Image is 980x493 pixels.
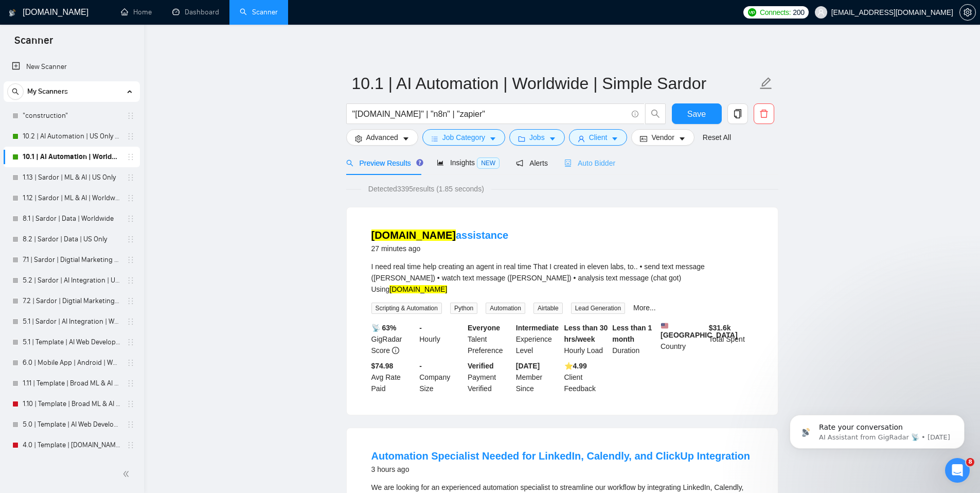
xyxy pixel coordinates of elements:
[355,135,362,143] span: setting
[793,7,804,18] span: 200
[509,129,565,146] button: folderJobscaret-down
[369,360,418,394] div: Avg Rate Paid
[419,324,422,332] b: -
[371,324,397,332] b: 📡 63%
[371,450,750,462] a: Automation Specialist Needed for LinkedIn, Calendly, and ClickUp Integration
[23,126,120,147] a: 10.2 | AI Automation | US Only | Simple Sardor
[748,8,756,16] img: upwork-logo.png
[945,458,970,483] iframe: Intercom live chat
[817,9,825,16] span: user
[760,7,791,18] span: Connects:
[486,303,525,314] span: Automation
[679,135,686,143] span: caret-down
[564,160,572,167] span: robot
[9,5,16,21] img: logo
[442,132,485,143] span: Job Category
[127,338,135,346] span: holder
[417,322,466,356] div: Hourly
[389,285,447,293] mark: [DOMAIN_NAME]
[23,147,120,167] a: 10.1 | AI Automation | Worldwide | Simple Sardor
[361,183,491,195] span: Detected 3395 results (1.85 seconds)
[514,360,562,394] div: Member Since
[633,304,656,312] a: More...
[12,57,132,77] a: New Scanner
[122,469,133,479] span: double-left
[127,112,135,120] span: holder
[240,8,278,16] a: searchScanner
[450,303,477,314] span: Python
[468,362,494,370] b: Verified
[346,129,418,146] button: settingAdvancedcaret-down
[23,208,120,229] a: 8.1 | Sardor | Data | Worldwide
[172,8,219,16] a: dashboardDashboard
[754,109,774,118] span: delete
[759,77,773,90] span: edit
[514,322,562,356] div: Experience Level
[564,324,608,343] b: Less than 30 hrs/week
[392,347,399,354] span: info-circle
[366,132,398,143] span: Advanced
[672,103,722,124] button: Save
[371,362,394,370] b: $74.98
[371,242,509,255] div: 27 minutes ago
[754,103,774,124] button: delete
[23,167,120,188] a: 1.13 | Sardor | ML & AI | US Only
[23,250,120,270] a: 7.1 | Sardor | Digtial Marketing PPC | Worldwide
[6,33,61,55] span: Scanner
[728,109,747,118] span: copy
[23,311,120,332] a: 5.1 | Sardor | AI Integration | Worldwide
[437,159,444,166] span: area-chart
[371,303,442,314] span: Scripting & Automation
[23,229,120,250] a: 8.2 | Sardor | Data | US Only
[631,129,694,146] button: idcardVendorcaret-down
[127,441,135,449] span: holder
[959,8,976,16] a: setting
[549,135,556,143] span: caret-down
[419,362,422,370] b: -
[562,360,611,394] div: Client Feedback
[709,324,731,332] b: $ 31.6k
[352,108,627,120] input: Search Freelance Jobs...
[371,230,509,241] a: [DOMAIN_NAME]assistance
[121,8,152,16] a: homeHome
[8,88,23,95] span: search
[658,322,707,356] div: Country
[7,83,24,100] button: search
[23,105,120,126] a: "construction"
[661,322,738,339] b: [GEOGRAPHIC_DATA]
[489,135,496,143] span: caret-down
[529,132,545,143] span: Jobs
[533,303,563,314] span: Airtable
[703,132,731,143] a: Reset All
[415,158,424,167] div: Tooltip anchor
[127,400,135,408] span: holder
[4,57,140,77] li: New Scanner
[23,291,120,311] a: 7.2 | Sardor | Digtial Marketing PPC | US Only
[569,129,628,146] button: userClientcaret-down
[437,159,500,167] span: Insights
[959,4,976,21] button: setting
[632,111,638,117] span: info-circle
[23,373,120,394] a: 1.11 | Template | Broad ML & AI | [GEOGRAPHIC_DATA] Only
[23,353,120,373] a: 6.0 | Mobile App | Android | Worldwide
[578,135,585,143] span: user
[610,322,658,356] div: Duration
[477,157,500,169] span: NEW
[23,270,120,291] a: 5.2 | Sardor | AI Integration | US Only
[564,362,587,370] b: ⭐️ 4.99
[371,230,456,241] mark: [DOMAIN_NAME]
[466,360,514,394] div: Payment Verified
[127,194,135,202] span: holder
[346,159,420,167] span: Preview Results
[417,360,466,394] div: Company Size
[127,379,135,388] span: holder
[727,103,748,124] button: copy
[127,359,135,367] span: holder
[127,420,135,429] span: holder
[564,159,615,167] span: Auto Bidder
[127,297,135,305] span: holder
[687,108,706,120] span: Save
[127,235,135,243] span: holder
[651,132,674,143] span: Vendor
[646,109,665,118] span: search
